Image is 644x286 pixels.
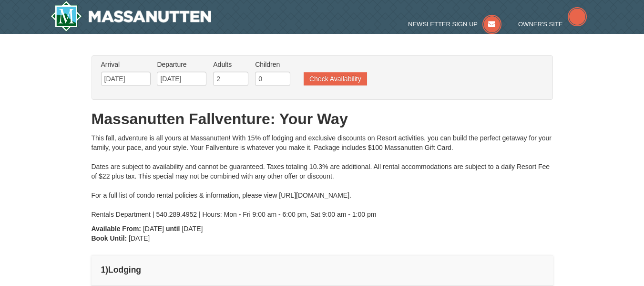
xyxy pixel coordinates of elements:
[101,265,543,275] h4: 1 Lodging
[92,109,553,128] h1: Massanutten Fallventure: Your Way
[101,60,151,69] label: Arrival
[255,60,290,69] label: Children
[92,225,142,233] strong: Available From:
[157,60,206,69] label: Departure
[408,21,501,28] a: Newsletter Sign Up
[518,21,563,28] span: Owner's Site
[105,265,108,275] span: )
[129,234,150,242] span: [DATE]
[92,234,127,242] strong: Book Until:
[92,133,553,219] div: This fall, adventure is all yours at Massanutten! With 15% off lodging and exclusive discounts on...
[51,1,212,32] img: Massanutten Resort Logo
[213,60,248,69] label: Adults
[304,72,367,85] button: Check Availability
[518,21,587,28] a: Owner's Site
[51,1,212,32] a: Massanutten Resort
[182,225,203,233] span: [DATE]
[166,225,180,233] strong: until
[143,225,164,233] span: [DATE]
[408,21,478,28] span: Newsletter Sign Up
